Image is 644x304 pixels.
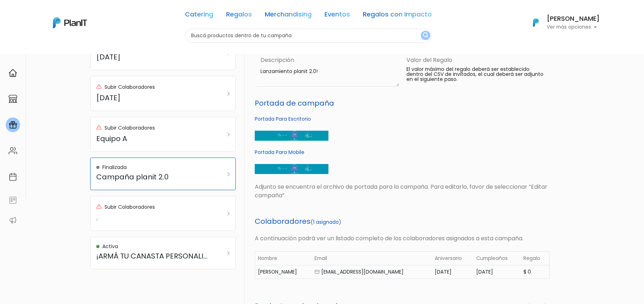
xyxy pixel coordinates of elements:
[102,243,118,250] p: Activa
[547,25,600,30] p: Ver más opciones
[227,212,230,216] img: arrow_right-9280cc79ecefa84298781467ce90b80af3baf8c02d32ced3b0099fbab38e4a3c.svg
[255,183,550,200] p: Adjunto se encuentra el archivo de portada para la campaña. Para editarlo, favor de seleccionar ”...
[473,251,521,265] th: Cumpleaños
[314,268,429,276] div: [EMAIL_ADDRESS][DOMAIN_NAME]
[185,11,213,20] a: Catering
[9,173,17,181] img: calendar-87d922413cdce8b2cf7b7f5f62616a5cf9e4887200fb71536465627b3292af00.svg
[9,121,17,129] img: campaigns-02234683943229c281be62815700db0a1741e53638e28bf9629b52c665b00959.svg
[37,7,103,21] div: ¿Necesitás ayuda?
[96,93,210,102] h5: [DATE]
[314,269,320,274] img: email-e55c09aa6c8f9f6eb5c8f3fb65cd82e5684b5d9eb5134d3f9629283c6a313748.svg
[96,53,210,61] h5: [DATE]
[255,149,550,155] h6: Portada Para Mobile
[96,125,102,130] img: red_alert-6692e104a25ef3cab186d5182d64a52303bc48961756e84929ebdd7d06494120.svg
[53,17,87,28] img: PlanIt Logo
[311,218,341,226] span: (1 asignado)
[185,29,432,43] input: Buscá productos dentro de tu campaña
[96,213,210,222] h5: .
[227,132,230,136] img: arrow_right-9280cc79ecefa84298781467ce90b80af3baf8c02d32ced3b0099fbab38e4a3c.svg
[104,203,155,211] p: Subir Colaboradores
[227,251,230,255] img: arrow_right-9280cc79ecefa84298781467ce90b80af3baf8c02d32ced3b0099fbab38e4a3c.svg
[406,67,545,82] p: El valor máximo del regalo deberá ser establecido dentro del CSV de invitados, el cual deberá ser...
[521,251,549,265] th: Regalo
[432,251,473,265] th: Aniversario
[9,216,17,225] img: partners-52edf745621dab592f3b2c58e3bca9d71375a7ef29c3b500c9f145b62cc070d4.svg
[90,196,236,231] a: Subir Colaboradores .
[96,84,102,89] img: red_alert-6692e104a25ef3cab186d5182d64a52303bc48961756e84929ebdd7d06494120.svg
[104,124,155,132] p: Subir Colaboradores
[90,158,236,190] a: Finalizada Campaña planit 2.0
[102,164,127,171] p: Finalizada
[227,92,230,96] img: arrow_right-9280cc79ecefa84298781467ce90b80af3baf8c02d32ced3b0099fbab38e4a3c.svg
[104,83,155,91] p: Subir Colaboradores
[90,76,236,111] a: Subir Colaboradores [DATE]
[96,173,210,181] h5: Campaña planit 2.0
[255,234,550,243] p: A continuación podrá ver un listado completo de los colaboradores asignados a esta campaña.
[227,172,230,176] img: arrow_right-9280cc79ecefa84298781467ce90b80af3baf8c02d32ced3b0099fbab38e4a3c.svg
[9,69,17,77] img: home-e721727adea9d79c4d83392d1f703f7f8bce08238fde08b1acbfd93340b81755.svg
[258,268,309,276] div: [PERSON_NAME]
[314,255,327,262] span: translation missing: es.helpers.headers.email
[96,204,102,209] img: red_alert-6692e104a25ef3cab186d5182d64a52303bc48961756e84929ebdd7d06494120.svg
[255,131,328,141] img: banners__9_.png
[476,268,518,276] div: [DATE]
[265,11,312,20] a: Merchandising
[255,116,550,122] h6: Portada Para Escritorio
[9,95,17,103] img: marketplace-4ceaa7011d94191e9ded77b95e3339b90024bf715f7c57f8cf31f2d8c509eaba.svg
[96,252,210,260] h5: ¡ARMÁ TU CANASTA PERSONALIZADA!
[9,196,17,204] img: feedback-78b5a0c8f98aac82b08bfc38622c3050aee476f2c9584af64705fc4e61158814.svg
[406,56,452,64] label: Valor del Regalo
[423,32,428,39] img: search_button-432b6d5273f82d61273b3651a40e1bd1b912527efae98b1b7a1b2c0702e16a8d.svg
[96,134,210,143] h5: Equipo A
[547,16,600,22] h6: [PERSON_NAME]
[363,11,432,20] a: Regalos con Impacto
[256,64,399,87] textarea: Lanzamiento planit 2.0!
[435,268,470,276] div: [DATE]
[9,146,17,155] img: people-662611757002400ad9ed0e3c099ab2801c6687ba6c219adb57efc949bc21e19d.svg
[226,11,252,20] a: Regalos
[325,11,350,20] a: Eventos
[90,237,236,269] a: Activa ¡ARMÁ TU CANASTA PERSONALIZADA!
[528,15,544,30] img: PlanIt Logo
[255,164,328,174] img: banners__9_.png
[255,217,550,226] h5: Colaboradores
[524,13,600,32] button: PlanIt Logo [PERSON_NAME] Ver más opciones
[255,99,550,107] h5: Portada de campaña
[90,117,236,152] a: Subir Colaboradores Equipo A
[255,251,312,265] th: Nombre
[523,268,546,276] div: $ 0
[258,56,399,64] label: Descripción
